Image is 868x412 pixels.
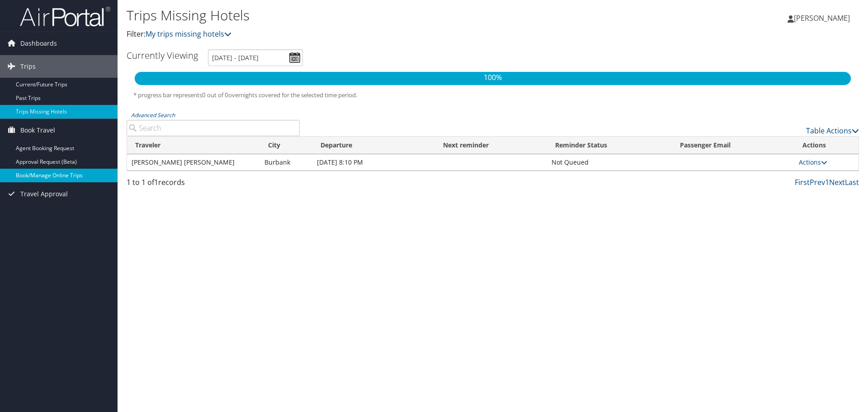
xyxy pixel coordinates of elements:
a: 1 [825,177,829,187]
span: Trips [20,55,36,78]
a: Last [845,177,859,187]
th: Traveler: activate to sort column ascending [127,137,260,154]
span: Book Travel [20,119,55,142]
th: Reminder Status [547,137,672,154]
th: Actions [794,137,859,154]
img: airportal-logo.png [20,6,110,27]
span: 1 [154,177,158,187]
input: Advanced Search [127,120,300,136]
a: [PERSON_NAME] [788,5,859,32]
h3: Currently Viewing [127,49,198,62]
a: Prev [810,177,825,187]
input: [DATE] - [DATE] [208,49,303,66]
a: Actions [799,158,827,166]
th: Next reminder [435,137,547,154]
span: 0 out of 0 [202,91,228,99]
td: [PERSON_NAME] [PERSON_NAME] [127,154,260,170]
a: Advanced Search [131,111,175,119]
a: My trips missing hotels [146,29,231,39]
div: 1 to 1 of records [127,177,300,192]
a: First [795,177,810,187]
td: Not Queued [547,154,672,170]
h5: * progress bar represents overnights covered for the selected time period. [133,91,852,99]
td: Burbank [260,154,312,170]
p: 100% [135,72,851,84]
a: Next [829,177,845,187]
h1: Trips Missing Hotels [127,6,615,25]
p: Filter: [127,28,615,40]
span: Travel Approval [20,183,68,205]
span: Dashboards [20,32,57,55]
td: [DATE] 8:10 PM [312,154,435,170]
span: [PERSON_NAME] [794,13,850,23]
th: Departure: activate to sort column descending [312,137,435,154]
th: City: activate to sort column ascending [260,137,312,154]
a: Table Actions [806,126,859,136]
th: Passenger Email: activate to sort column ascending [672,137,794,154]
